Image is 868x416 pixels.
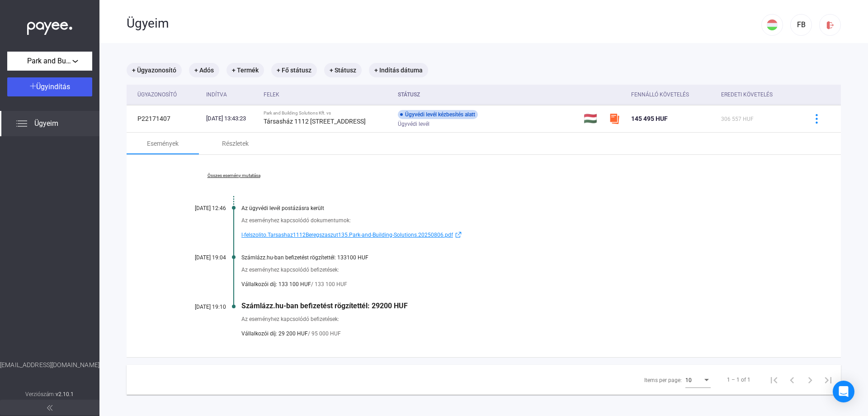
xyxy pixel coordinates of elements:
div: Items per page: [644,375,682,386]
span: Vállalkozói díj: 133 100 HUF [241,279,311,290]
td: P22171407 [127,105,203,132]
a: l-felszolito.Tarsashaz1112Beregszaszut135.Park-and-Building-Solutions.20250806.pdfexternal-link-blue [241,230,796,240]
span: Park and Building Solutions Kft. [27,56,72,67]
button: Next page [801,371,819,389]
div: Részletek [222,138,249,149]
div: 1 – 1 of 1 [727,374,750,385]
button: HU [761,14,783,36]
div: [DATE] 19:04 [172,254,226,261]
img: list.svg [16,118,27,129]
button: Previous page [783,371,801,389]
div: [DATE] 12:46 [172,205,226,211]
button: Ügyindítás [7,77,92,96]
mat-chip: + Termék [226,63,264,77]
th: Státusz [394,85,580,105]
mat-chip: + Ügyazonosító [127,63,182,77]
mat-chip: + Adós [189,63,219,77]
span: Ügyvédi levél [398,119,429,129]
span: l-felszolito.Tarsashaz1112Beregszaszut135.Park-and-Building-Solutions.20250806.pdf [241,230,453,240]
button: Park and Building Solutions Kft. [7,52,92,71]
div: Indítva [206,89,256,100]
div: Ügyvédi levél kézbesítés alatt [398,110,478,119]
div: Az eseményhez kapcsolódó befizetések: [241,265,796,274]
img: HU [767,19,778,30]
span: Ügyindítás [36,82,70,91]
div: Az eseményhez kapcsolódó befizetések: [241,315,796,324]
img: szamlazzhu-mini [609,113,620,124]
img: logout-red [826,20,835,30]
mat-chip: + Fő státusz [271,63,317,77]
div: [DATE] 19:10 [172,304,226,310]
button: more-blue [807,109,826,128]
strong: Társasház 1112 [STREET_ADDRESS] [264,118,366,125]
span: Vállalkozói díj: 29 200 HUF [241,328,308,339]
img: external-link-blue [453,231,464,238]
button: logout-red [819,14,841,36]
span: 306 557 HUF [721,116,754,122]
div: FB [793,19,809,30]
div: Számlázz.hu-ban befizetést rögzítettél: 29200 HUF [241,301,796,310]
mat-select: Items per page: [685,374,711,385]
div: Ügyazonosító [137,89,177,100]
a: Összes esemény mutatása [172,173,296,178]
div: Az eseményhez kapcsolódó dokumentumok: [241,216,796,225]
div: Park and Building Solutions Kft. vs [264,110,391,116]
img: white-payee-white-dot.svg [27,17,72,35]
img: arrow-double-left-grey.svg [47,405,52,411]
div: Felek [264,89,279,100]
div: Eredeti követelés [721,89,773,100]
span: / 95 000 HUF [308,328,341,339]
div: Ügyazonosító [137,89,199,100]
div: Fennálló követelés [631,89,714,100]
span: 10 [685,377,692,383]
mat-chip: + Indítás dátuma [369,63,428,77]
div: Események [147,138,179,149]
div: Felek [264,89,391,100]
div: [DATE] 13:43:23 [206,114,256,123]
div: Indítva [206,89,227,100]
span: 145 495 HUF [631,115,668,122]
span: Ügyeim [34,118,58,129]
strong: v2.10.1 [56,391,74,397]
button: FB [790,14,812,36]
img: plus-white.svg [30,83,36,89]
mat-chip: + Státusz [324,63,362,77]
div: Számlázz.hu-ban befizetést rögzítettél: 133100 HUF [241,254,796,261]
span: / 133 100 HUF [311,279,347,290]
div: Ügyeim [127,16,761,31]
div: Open Intercom Messenger [833,381,854,402]
div: Az ügyvédi levél postázásra került [241,205,796,211]
button: Last page [819,371,837,389]
button: First page [765,371,783,389]
div: Eredeti követelés [721,89,796,100]
td: 🇭🇺 [580,105,605,132]
img: more-blue [812,114,821,124]
div: Fennálló követelés [631,89,689,100]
